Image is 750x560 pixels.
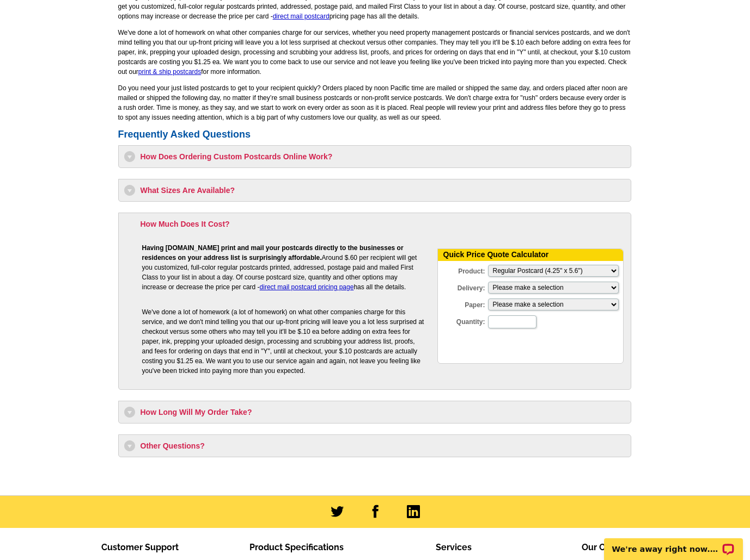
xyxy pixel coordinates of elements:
[273,13,330,20] a: direct mail postcard
[124,151,625,162] h3: How Does Ordering Custom Postcards Online Work?
[142,243,424,292] p: Around $.60 per recipient will get you customized, full-color regular postcards printed, addresse...
[124,407,625,418] h3: How Long Will My Order Take?
[124,440,625,451] h3: Other Questions?
[249,542,344,552] span: Product Specifications
[597,526,750,560] iframe: LiveChat chat widget
[138,68,201,76] a: print & ship postcards
[118,28,631,77] p: We've done a lot of homework on what other companies charge for our services, whether you need pr...
[101,542,179,552] span: Customer Support
[124,185,625,196] h3: What Sizes Are Available?
[118,129,631,141] h2: Frequently Asked Questions
[142,307,424,376] p: We've done a lot of homework (a lot of homework) on what other companies charge for this service,...
[436,542,472,552] span: Services
[124,219,625,229] h3: How Much Does It Cost?
[438,264,487,276] label: Product:
[438,249,623,261] div: Quick Price Quote Calculator
[438,281,487,293] label: Delivery:
[142,244,404,262] b: Having [DOMAIN_NAME] print and mail your postcards directly to the businesses or residences on yo...
[438,314,487,327] label: Quantity:
[438,297,487,310] label: Paper:
[118,83,631,122] p: Do you need your just listed postcards to get to your recipient quickly? Orders placed by noon Pa...
[260,283,354,291] a: direct mail postcard pricing page
[582,542,639,552] span: Our Company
